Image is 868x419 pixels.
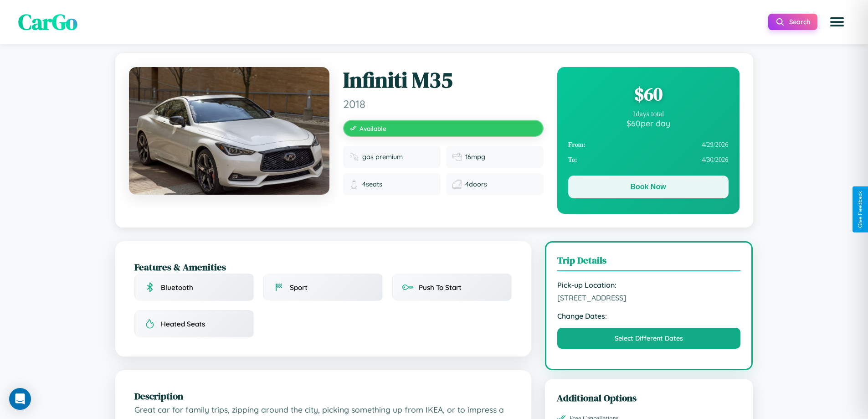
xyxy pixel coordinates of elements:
button: Search [768,14,817,30]
h3: Trip Details [557,253,741,271]
img: Fuel type [349,152,359,161]
span: 2018 [343,97,544,111]
strong: To: [568,156,577,164]
button: Book Now [568,176,729,198]
img: Fuel efficiency [452,152,462,161]
span: gas premium [362,153,403,161]
div: 4 / 29 / 2026 [568,137,729,152]
span: Sport [290,283,308,292]
span: 4 seats [362,180,382,188]
strong: Pick-up Location: [557,280,741,290]
img: Seats [349,180,359,189]
span: 4 doors [465,180,487,188]
img: Infiniti M35 2018 [129,67,329,195]
strong: From: [568,141,586,149]
div: $ 60 [568,82,729,106]
span: CarGo [18,7,77,37]
span: Heated Seats [161,320,205,328]
h3: Additional Options [557,391,741,404]
h2: Description [134,389,512,403]
div: 1 days total [568,110,729,118]
div: 4 / 30 / 2026 [568,152,729,167]
button: Open menu [824,9,850,35]
span: [STREET_ADDRESS] [557,293,741,302]
h1: Infiniti M35 [343,67,544,93]
span: 16 mpg [465,153,485,161]
span: Bluetooth [161,283,193,292]
button: Select Different Dates [557,328,741,349]
img: Doors [452,180,462,189]
div: Give Feedback [857,191,863,228]
div: Open Intercom Messenger [9,388,31,410]
span: Push To Start [419,283,462,292]
strong: Change Dates: [557,311,741,321]
span: Available [360,124,386,132]
div: $ 60 per day [568,118,729,128]
h2: Features & Amenities [134,260,512,274]
span: Search [789,18,810,26]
